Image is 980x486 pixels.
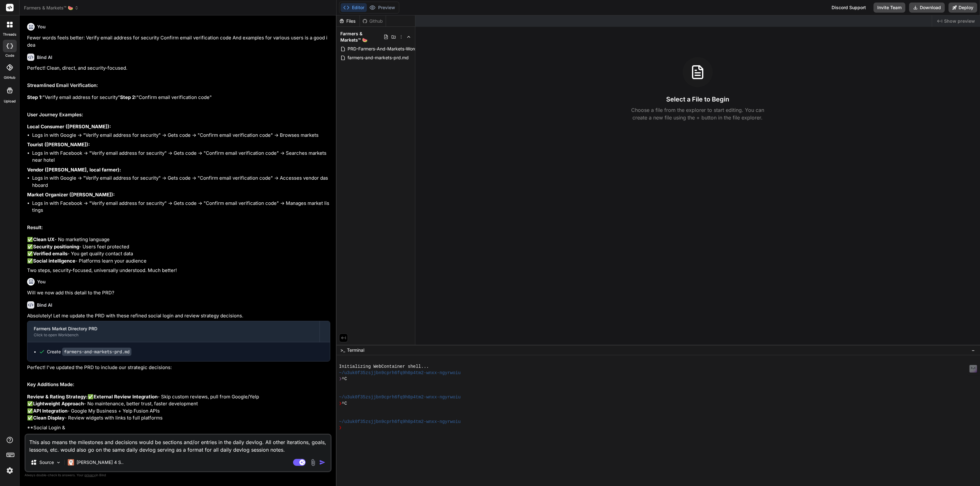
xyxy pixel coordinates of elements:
span: ❯ [339,401,342,407]
strong: Tourist ([PERSON_NAME]): [27,142,90,148]
h6: Bind AI [37,302,52,308]
p: Absolutely! Let me update the PRD with these refined social login and review strategy decisions. [27,312,330,320]
h6: You [37,279,46,285]
span: ❯ [339,376,342,382]
span: ^C [342,376,347,382]
div: Farmers Market Directory PRD [34,326,313,332]
label: code [5,53,14,58]
strong: Review & Rating Strategy: [27,394,88,400]
p: Will we now add this detail to the PRD? [27,289,330,297]
h2: Key Additions Made: [27,381,330,388]
label: Upload [4,99,16,104]
p: Perfect! Clean, direct, and security-focused. [27,65,330,72]
span: Farmers & Markets™ 🍉 [24,5,79,11]
p: ✅ - No marketing language ✅ - Users feel protected ✅ - You get quality contact data ✅ - Platforms... [27,236,330,264]
h3: Select a File to Begin [666,95,729,104]
p: Perfect! I've updated the PRD to include our strategic decisions: [27,364,330,371]
label: GitHub [4,75,15,80]
h2: Streamlined Email Verification: [27,82,330,89]
p: Choose a file from the explorer to start editing. You can create a new file using the + button in... [627,106,768,121]
img: attachment [309,459,317,466]
h6: You [37,24,46,30]
h2: Result: [27,224,330,231]
span: ~/u3uk0f35zsjjbn9cprh6fq9h0p4tm2-wnxx-ngyrwoiu [339,419,461,425]
span: farmers-and-markets-prd.md [347,54,409,61]
div: Discord Support [828,3,870,13]
code: farmers-and-markets-prd.md [62,348,131,356]
p: [PERSON_NAME] 4 S.. [77,459,124,466]
li: Logs in with Facebook → "Verify email address for security" → Gets code → "Confirm email verifica... [32,150,330,164]
span: Farmers & Markets™ 🍉 [340,31,383,43]
li: Logs in with Google → "Verify email address for security" → Gets code → "Confirm email verificati... [32,132,330,139]
p: **Social Login & [27,424,330,431]
span: Initializing WebContainer shell... [339,364,429,370]
span: ~/u3uk0f35zsjjbn9cprh6fq9h0p4tm2-wnxx-ngyrwoiu [339,394,461,400]
p: Fewer words feels better: Verify email address for security Confirm email verification code And e... [27,34,330,49]
div: Github [360,18,386,24]
li: Logs in with Google → "Verify email address for security" → Gets code → "Confirm email verificati... [32,175,330,189]
span: Show preview [944,18,975,24]
img: settings [4,465,15,476]
img: Pick Models [56,460,61,465]
span: ~/u3uk0f35zsjjbn9cprh6fq9h0p4tm2-wnxx-ngyrwoiu [339,370,461,376]
span: Terminal [347,347,364,353]
strong: API Integration [33,408,67,414]
p: Always double-check its answers. Your in Bind [25,472,331,478]
button: Invite Team [873,3,905,13]
button: Download [909,3,945,13]
h2: User Journey Examples: [27,111,330,119]
span: >_ [340,347,345,353]
strong: Local Consumer ([PERSON_NAME]): [27,124,111,130]
h6: Bind AI [37,54,52,61]
strong: Step 2: [120,94,136,100]
span: PRD-Farmers-And-Markets-WordPress.md [347,45,437,53]
div: Click to open Workbench [34,333,313,338]
p: ✅ - Skip custom reviews, pull from Google/Yelp ✅ - No maintenance, better trust, faster developme... [27,393,330,422]
strong: Market Organizer ([PERSON_NAME]): [27,192,115,198]
span: − [971,347,975,353]
button: Editor [341,3,367,12]
strong: Clean UX [33,236,55,242]
label: threads [3,32,16,37]
div: Files [337,18,360,24]
img: icon [319,459,326,466]
span: privacy [84,473,96,477]
strong: Lightweight Approach [33,401,84,407]
strong: Security positioning [33,244,79,250]
textarea: This also means the milestones and decisions would be sections and/or entries in the daily devlog... [26,435,331,454]
strong: Vendor ([PERSON_NAME], local farmer): [27,167,121,173]
strong: Verified emails [33,251,67,257]
img: Claude 4 Sonnet [68,459,74,466]
button: Preview [367,3,398,12]
strong: Clean Display [33,415,65,421]
span: ^C [342,401,347,407]
strong: Social intelligence [33,258,75,264]
p: Source [39,459,54,466]
button: Deploy [948,3,977,13]
span: ❯ [339,425,342,431]
p: "Verify email address for security" "Confirm email verification code" [27,94,330,101]
div: Create [47,349,131,355]
p: Two steps, security-focused, universally understood. Much better! [27,267,330,274]
li: Logs in with Facebook → "Verify email address for security" → Gets code → "Confirm email verifica... [32,200,330,214]
strong: External Review Integration [94,394,158,400]
button: − [970,345,976,355]
button: Farmers Market Directory PRDClick to open Workbench [27,321,320,342]
strong: Step 1: [27,94,43,100]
